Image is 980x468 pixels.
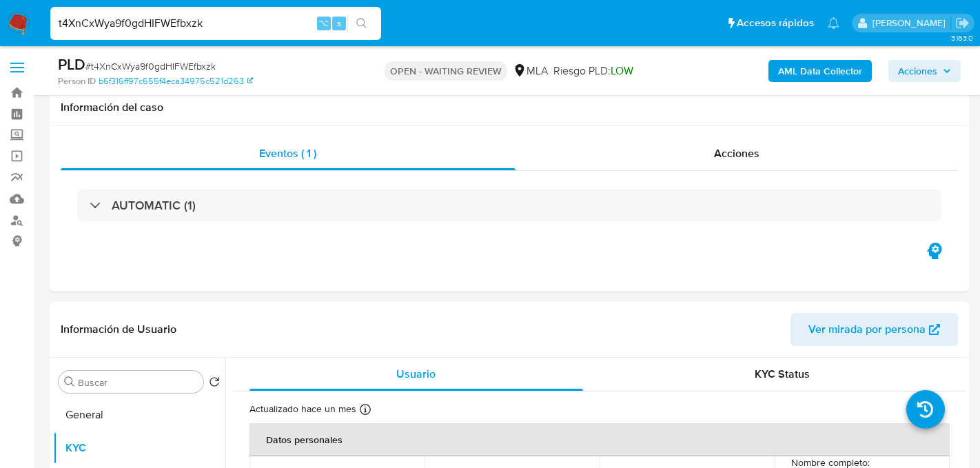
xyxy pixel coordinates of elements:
h1: Información de Usuario [61,323,176,336]
b: PLD [58,53,85,75]
p: Actualizado hace un mes [249,403,356,416]
div: AUTOMATIC (1) [77,190,941,221]
th: Datos personales [249,423,950,456]
b: AML Data Collector [778,60,862,82]
span: KYC Status [755,366,810,382]
span: Riesgo PLD: [553,63,633,79]
div: MLA [513,63,548,79]
span: ⌥ [318,17,329,30]
button: Ver mirada por persona [790,313,958,346]
a: Notificaciones [828,17,839,29]
button: General [53,398,225,431]
span: Usuario [396,366,436,382]
span: Ver mirada por persona [808,313,926,346]
button: search-icon [347,14,376,33]
span: # t4XnCxWya9f0gdHIFWEfbxzk [85,59,216,73]
input: Buscar [78,376,198,389]
h3: AUTOMATIC (1) [112,198,196,213]
p: gabriela.sanchez@mercadolibre.com [872,17,950,30]
p: OPEN - WAITING REVIEW [385,61,507,81]
span: Acciones [898,60,937,82]
button: AML Data Collector [768,60,872,82]
button: Buscar [64,376,75,387]
a: b6f316ff97c655f4eca34975c521d263 [99,75,253,88]
span: Accesos rápidos [737,16,814,30]
button: Acciones [888,60,961,82]
button: KYC [53,431,225,465]
b: Person ID [58,75,96,88]
span: s [337,17,341,30]
a: Salir [955,16,970,30]
span: LOW [611,63,633,79]
button: Volver al orden por defecto [209,376,220,391]
span: Eventos ( 1 ) [259,145,316,161]
h1: Información del caso [61,101,958,114]
input: Buscar usuario o caso... [50,14,381,32]
span: Acciones [714,145,759,161]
